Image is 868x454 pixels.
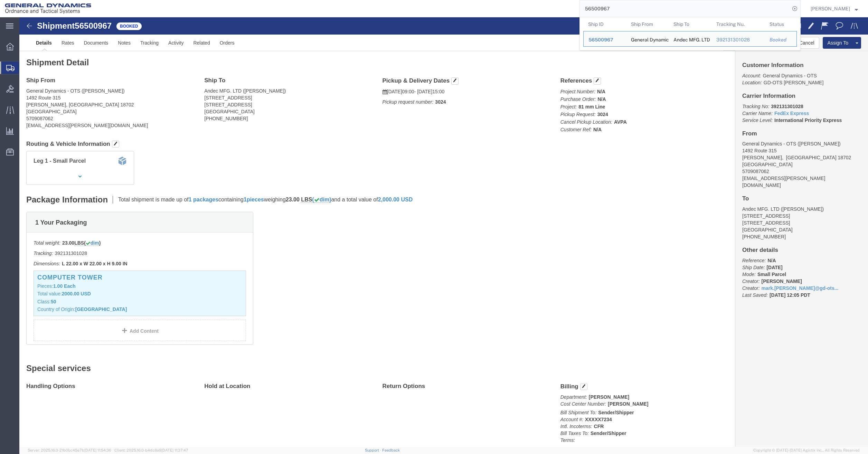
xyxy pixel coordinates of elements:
[583,17,626,31] th: Ship ID
[711,17,765,31] th: Tracking Nu.
[28,448,111,452] span: Server: 2025.16.0-21b0bc45e7b
[765,17,797,31] th: Status
[669,17,711,31] th: Ship To
[631,31,664,46] div: General Dynamics - OTS
[810,4,858,13] button: [PERSON_NAME]
[583,17,800,50] table: Search Results
[84,448,111,452] span: [DATE] 11:54:36
[19,17,868,447] iframe: FS Legacy Container
[580,0,790,17] input: Search for shipment number, reference number
[770,36,792,44] div: Booked
[114,448,188,452] span: Client: 2025.16.0-b4dc8a9
[382,448,400,452] a: Feedback
[673,31,707,46] div: Andec MFG. LTD
[5,3,91,14] img: logo
[588,37,613,42] span: 56500967
[365,448,382,452] a: Support
[716,36,760,44] div: 392131301028
[753,447,860,453] span: Copyright © [DATE]-[DATE] Agistix Inc., All Rights Reserved
[626,17,669,31] th: Ship From
[161,448,188,452] span: [DATE] 11:37:47
[588,36,621,44] div: 56500967
[811,5,850,12] span: Matt Cerminaro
